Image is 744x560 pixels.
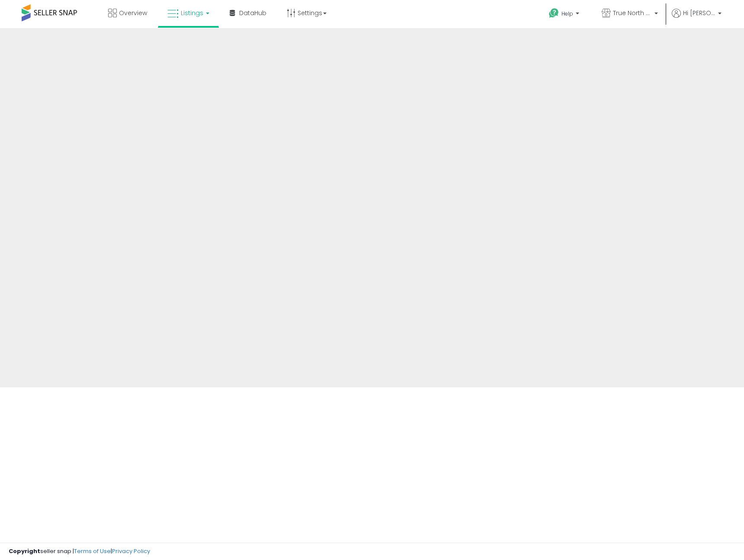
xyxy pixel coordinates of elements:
[239,9,266,17] span: DataHub
[542,1,588,28] a: Help
[561,10,573,17] span: Help
[672,9,722,28] a: Hi [PERSON_NAME]
[548,8,559,19] i: Get Help
[119,9,147,17] span: Overview
[613,9,652,17] span: True North Supply & Co. MX
[181,9,203,17] span: Listings
[683,9,715,17] span: Hi [PERSON_NAME]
